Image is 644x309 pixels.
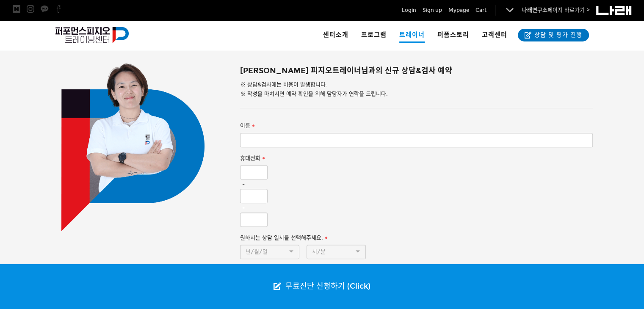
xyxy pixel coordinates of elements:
[448,6,469,14] a: Mypage
[265,264,379,309] a: 무료진단 신청하기 (Click)
[323,31,348,39] span: 센터소개
[240,80,593,89] p: ※ 상담&검사에는 비용이 발생합니다.
[317,20,355,50] a: 센터소개
[240,89,593,99] p: ※ 작성을 마치시면 예약 확인을 위해 담당자가 연락을 드립니다.
[532,31,582,39] span: 상담 및 평가 진행
[475,6,486,14] a: Cart
[423,6,442,14] a: Sign up
[518,29,589,41] a: 상담 및 평가 진행
[522,7,547,14] strong: 나래연구소
[402,6,416,14] a: Login
[482,31,507,39] span: 고객센터
[393,20,431,50] a: 트레이너
[437,31,469,39] span: 퍼폼스토리
[240,66,452,75] span: [PERSON_NAME] 피지오트레이너님과의 신규 상담&검사 예약
[361,31,387,39] span: 프로그램
[355,20,393,50] a: 프로그램
[522,7,590,14] a: 나래연구소페이지 바로가기 >
[431,20,475,50] a: 퍼폼스토리
[475,20,514,50] a: 고객센터
[399,28,425,43] span: 트레이너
